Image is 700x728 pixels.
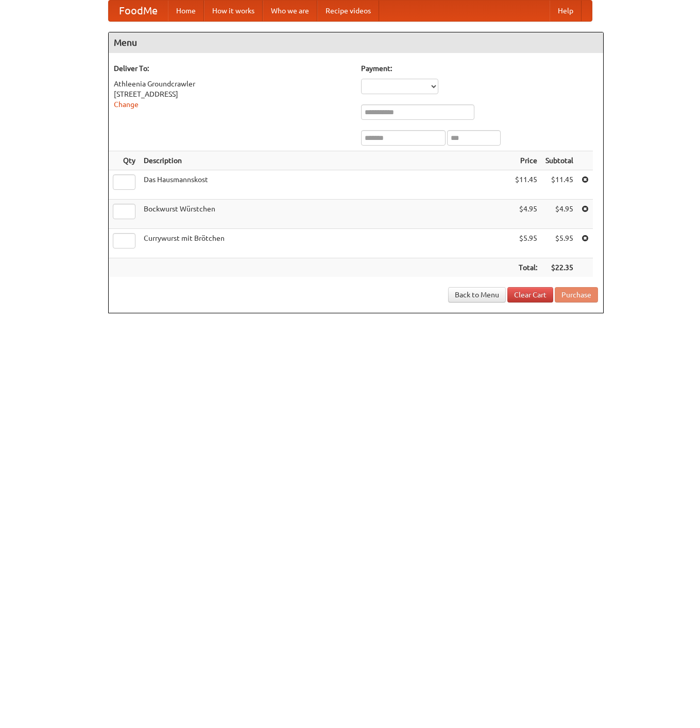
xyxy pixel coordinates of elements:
[114,100,139,109] a: Change
[114,79,351,89] div: Athleenia Groundcrawler
[511,200,541,229] td: $4.95
[541,151,577,170] th: Subtotal
[511,258,541,277] th: Total:
[511,229,541,258] td: $5.95
[541,258,577,277] th: $22.35
[550,1,582,21] a: Help
[204,1,263,21] a: How it works
[114,63,351,74] h5: Deliver To:
[511,151,541,170] th: Price
[114,89,351,99] div: [STREET_ADDRESS]
[140,170,511,200] td: Das Hausmannskost
[263,1,317,21] a: Who we are
[448,287,506,303] a: Back to Menu
[555,287,598,303] button: Purchase
[109,151,140,170] th: Qty
[541,170,577,200] td: $11.45
[140,229,511,258] td: Currywurst mit Brötchen
[541,200,577,229] td: $4.95
[361,63,598,74] h5: Payment:
[109,32,603,53] h4: Menu
[317,1,379,21] a: Recipe videos
[541,229,577,258] td: $5.95
[140,151,511,170] th: Description
[168,1,204,21] a: Home
[511,170,541,200] td: $11.45
[507,287,553,303] a: Clear Cart
[140,200,511,229] td: Bockwurst Würstchen
[109,1,168,21] a: FoodMe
